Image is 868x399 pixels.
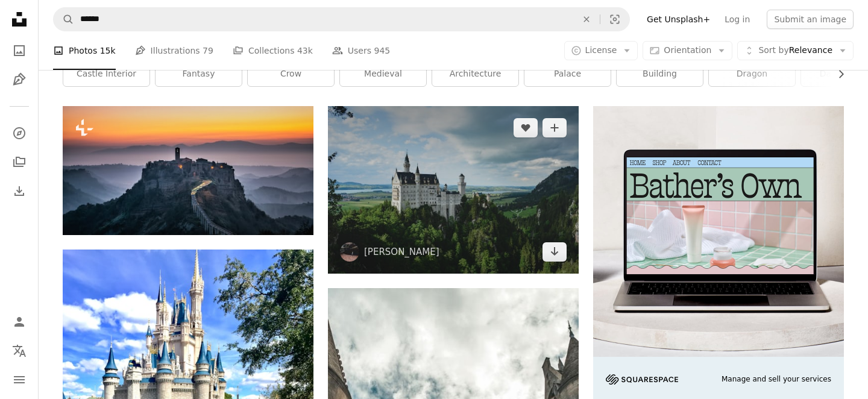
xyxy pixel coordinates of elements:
a: Collections [7,150,31,174]
span: Sort by [758,45,788,55]
a: medieval [340,62,426,86]
span: Relevance [758,45,832,57]
button: License [564,41,638,60]
a: dragon [709,62,795,86]
a: Download [542,242,567,262]
a: Explore [7,121,31,145]
a: white concrete castle in green field [328,184,579,195]
a: Home — Unsplash [7,7,31,34]
a: [PERSON_NAME] [364,246,439,258]
span: License [585,45,617,55]
span: Orientation [664,45,711,55]
a: Users 945 [332,31,390,70]
a: Log in / Sign up [7,310,31,334]
button: Menu [7,368,31,392]
button: Search Unsplash [54,8,74,31]
span: Manage and sell your services [722,374,831,385]
button: Orientation [643,41,732,60]
button: scroll list to the right [830,62,844,86]
button: Submit an image [767,10,854,29]
img: file-1705255347840-230a6ab5bca9image [606,374,678,385]
button: Add to Collection [542,118,567,137]
button: Sort byRelevance [737,41,854,60]
button: Language [7,339,31,363]
img: Go to Rachel Davis's profile [340,242,359,262]
a: palace [524,62,611,86]
img: Civita di Bagnoregio is a beautiful old town in the Province of Viterbo in central Italy. [63,106,313,235]
a: Civita di Bagnoregio is a beautiful old town in the Province of Viterbo in central Italy. [63,165,313,176]
a: castle interior [63,62,149,86]
a: Photos [7,39,31,63]
a: Collections 43k [233,31,313,70]
form: Find visuals sitewide [53,7,630,31]
button: Clear [573,8,600,31]
img: white concrete castle in green field [328,106,579,274]
img: file-1707883121023-8e3502977149image [593,106,844,357]
a: Get Unsplash+ [640,10,717,29]
a: building [617,62,703,86]
a: fantasy [156,62,242,86]
a: Download History [7,179,31,203]
a: Illustrations [7,68,31,92]
a: architecture [432,62,518,86]
button: Like [514,118,538,137]
a: Log in [717,10,757,29]
span: 43k [297,44,313,57]
a: Illustrations 79 [135,31,213,70]
a: crow [248,62,334,86]
span: 79 [203,44,213,57]
span: 945 [374,44,391,57]
button: Visual search [600,8,629,31]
